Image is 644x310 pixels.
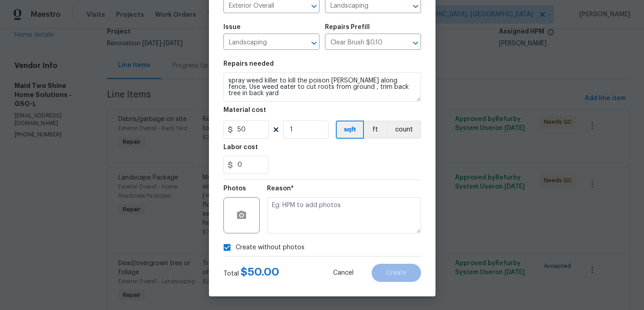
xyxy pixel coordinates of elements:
[319,264,368,282] button: Cancel
[325,24,370,30] h5: Repairs Prefill
[386,270,407,276] span: Create
[223,73,421,102] textarea: spray weed killer to kill the poison [PERSON_NAME] along fence, Use weed eater to cut roots from ...
[223,144,258,150] h5: Labor cost
[336,121,364,139] button: sqft
[364,121,387,139] button: ft
[241,266,279,277] span: $ 50.00
[308,37,320,49] button: Open
[267,185,294,192] h5: Reason*
[223,185,246,192] h5: Photos
[223,267,279,278] div: Total
[333,270,353,276] span: Cancel
[223,24,241,30] h5: Issue
[223,107,266,113] h5: Material cost
[372,264,421,282] button: Create
[236,243,305,252] span: Create without photos
[387,121,421,139] button: count
[409,37,422,49] button: Open
[223,61,274,67] h5: Repairs needed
